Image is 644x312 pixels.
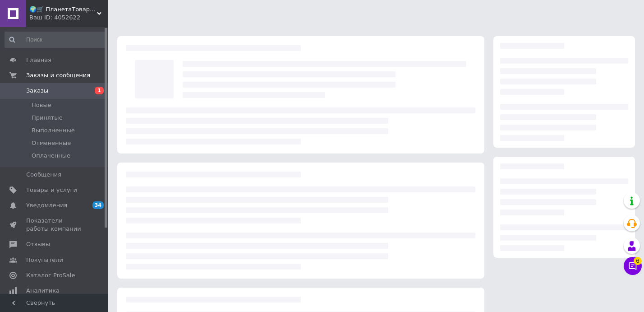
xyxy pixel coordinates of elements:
span: Принятые [32,114,63,122]
span: Отзывы [26,240,50,248]
span: Товары и услуги [26,186,77,194]
span: 34 [92,201,104,209]
span: Аналитика [26,287,60,295]
span: 1 [95,87,104,94]
div: Ваш ID: 4052622 [29,14,108,22]
span: Покупатели [26,256,63,264]
span: Показатели работы компании [26,217,83,233]
span: Оплаченные [32,152,70,160]
span: Выполненные [32,126,75,135]
span: Заказы и сообщения [26,71,90,79]
span: Каталог ProSale [26,271,75,279]
span: Уведомления [26,201,67,210]
span: Сообщения [26,171,61,179]
span: Отмененные [32,139,71,147]
span: Заказы [26,87,48,95]
span: 6 [634,257,642,265]
span: Новые [32,101,51,109]
button: Чат с покупателем6 [624,257,642,275]
span: Главная [26,56,51,64]
span: 🌍🛒 ПланетаТоваров 🌍🛒 сеть интернет магазинов [29,5,97,14]
input: Поиск [5,32,106,48]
